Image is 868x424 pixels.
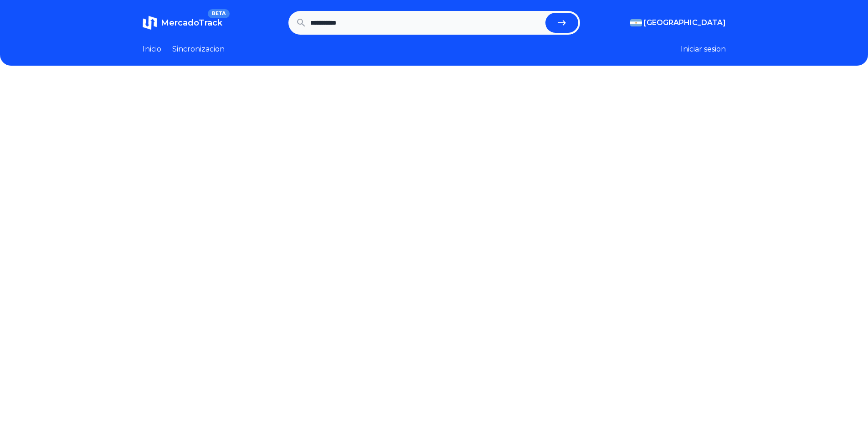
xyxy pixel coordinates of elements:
[161,18,222,28] span: MercadoTrack
[143,16,222,30] a: MercadoTrackBETA
[208,9,229,18] span: BETA
[644,17,726,28] span: [GEOGRAPHIC_DATA]
[143,16,157,30] img: MercadoTrack
[630,19,642,26] img: Argentina
[143,44,161,55] a: Inicio
[681,44,726,55] button: Iniciar sesion
[630,17,726,28] button: [GEOGRAPHIC_DATA]
[172,44,225,55] a: Sincronizacion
